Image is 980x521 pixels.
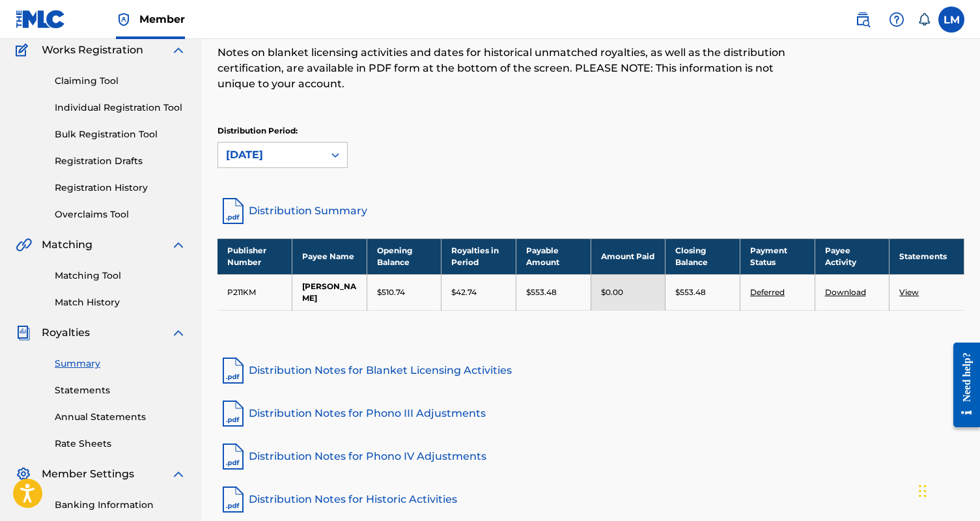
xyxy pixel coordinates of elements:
p: $0.00 [601,287,623,298]
th: Publisher Number [217,238,292,274]
div: Help [884,7,910,33]
span: Works Registration [42,42,143,58]
th: Statements [889,238,964,274]
a: Statements [55,384,186,397]
img: pdf [217,398,249,429]
img: help [889,12,904,27]
p: Notes on blanket licensing activities and dates for historical unmatched royalties, as well as th... [217,45,792,92]
th: Payee Name [292,238,367,274]
img: Matching [16,237,32,253]
th: Payable Amount [516,238,591,274]
p: $553.48 [526,287,557,298]
a: View [899,287,919,297]
div: Notifications [917,13,931,26]
span: Royalties [42,325,90,341]
th: Payment Status [740,238,815,274]
img: pdf [217,484,249,515]
th: Payee Activity [815,238,889,274]
span: Member [139,12,185,27]
a: Distribution Notes for Phono IV Adjustments [217,441,964,472]
img: expand [171,325,186,341]
a: Bulk Registration Tool [55,128,186,141]
img: Top Rightsholder [116,12,132,27]
a: Claiming Tool [55,74,186,88]
p: $553.48 [675,287,706,298]
iframe: Chat Widget [915,458,980,521]
a: Banking Information [55,498,186,512]
a: Annual Statements [55,410,186,424]
th: Closing Balance [665,238,740,274]
a: Summary [55,357,186,371]
img: distribution-summary-pdf [217,195,249,227]
th: Royalties in Period [441,238,516,274]
img: Works Registration [16,42,33,58]
div: Widget de chat [915,458,980,521]
a: Public Search [850,7,876,33]
img: MLC Logo [16,10,66,29]
p: $42.74 [451,287,477,298]
img: pdf [217,441,249,472]
div: Arrastar [919,472,927,511]
th: Opening Balance [367,238,441,274]
span: Matching [42,237,92,253]
div: [DATE] [226,147,316,163]
img: expand [171,237,186,253]
iframe: Resource Center [944,333,980,438]
a: Rate Sheets [55,437,186,451]
a: Match History [55,296,186,309]
p: $510.74 [377,287,405,298]
div: User Menu [938,7,964,33]
a: Overclaims Tool [55,208,186,221]
a: Distribution Summary [217,195,964,227]
a: Registration Drafts [55,154,186,168]
img: Member Settings [16,466,31,482]
img: expand [171,42,186,58]
a: Distribution Notes for Phono III Adjustments [217,398,964,429]
a: Individual Registration Tool [55,101,186,115]
img: Royalties [16,325,31,341]
a: Deferred [750,287,785,297]
th: Amount Paid [591,238,665,274]
a: Distribution Notes for Blanket Licensing Activities [217,355,964,386]
a: Distribution Notes for Historic Activities [217,484,964,515]
td: P211KM [217,274,292,310]
span: Member Settings [42,466,134,482]
td: [PERSON_NAME] [292,274,367,310]
img: expand [171,466,186,482]
a: Download [825,287,866,297]
a: Matching Tool [55,269,186,283]
a: Registration History [55,181,186,195]
p: Distribution Period: [217,125,348,137]
img: pdf [217,355,249,386]
img: search [855,12,871,27]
